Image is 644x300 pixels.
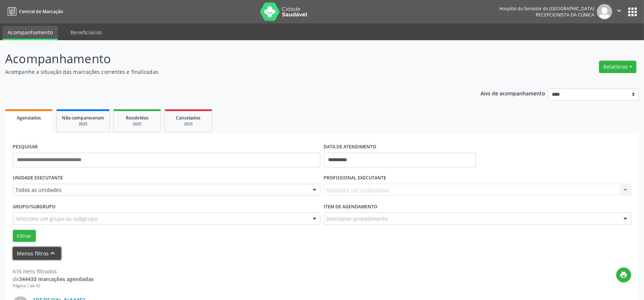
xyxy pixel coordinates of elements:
[13,275,94,283] div: de
[19,8,63,15] span: Central de Marcação
[62,121,104,127] div: 2025
[13,283,94,289] div: Página 1 de 42
[612,4,626,19] button: 
[170,121,207,127] div: 2025
[13,230,36,242] button: Filtrar
[17,115,41,121] span: Agendados
[13,172,63,184] label: UNIDADE EXECUTANTE
[49,249,57,257] i: keyboard_arrow_up
[499,5,594,12] div: Hospital do Servidor do [GEOGRAPHIC_DATA]
[5,68,449,76] p: Acompanhe a situação das marcações correntes e finalizadas
[15,186,305,194] span: Todos as unidades
[536,12,594,18] span: Recepcionista da clínica
[176,115,201,121] span: Cancelados
[481,88,545,98] p: Ano de acompanhamento
[13,201,56,212] label: Grupo/Subgrupo
[5,50,449,68] p: Acompanhamento
[5,5,63,18] a: Central de Marcação
[324,172,387,184] label: PROFISSIONAL EXECUTANTE
[126,115,148,121] span: Resolvidos
[13,247,61,260] button: Menos filtroskeyboard_arrow_up
[324,141,377,153] label: DATA DE ATENDIMENTO
[119,121,155,127] div: 2025
[616,267,631,282] button: print
[327,215,388,223] span: Selecionar procedimento
[626,5,639,18] button: apps
[13,141,38,153] label: PESQUISAR
[62,115,104,121] span: Não compareceram
[620,271,628,279] i: print
[15,215,97,223] span: Selecione um grupo ou subgrupo
[13,267,94,275] div: 616 itens filtrados
[19,276,94,282] strong: 344433 marcações agendadas
[65,26,107,39] a: Beneficiários
[3,26,58,40] a: Acompanhamento
[324,201,378,212] label: Item de agendamento
[599,61,636,73] button: Relatórios
[597,4,612,19] img: img
[615,7,623,15] i: 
